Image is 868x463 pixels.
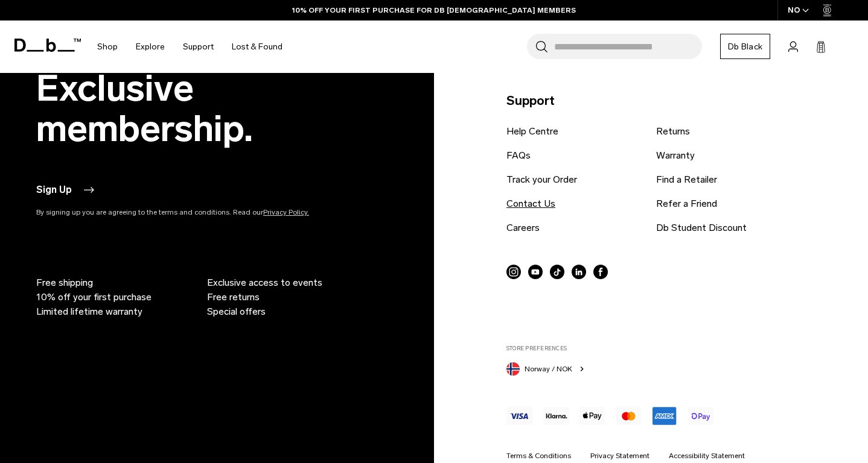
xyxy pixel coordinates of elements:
a: Help Centre [506,124,558,139]
img: Norway [506,362,520,376]
nav: Main Navigation [88,20,292,73]
span: Free shipping [36,276,93,290]
span: Special offers [207,304,266,319]
a: Support [183,25,214,68]
span: Norway / NOK [525,364,572,374]
a: Careers [506,221,540,235]
a: Warranty [656,148,695,163]
a: Contact Us [506,197,555,211]
a: Db Black [720,34,770,59]
button: Sign Up [36,183,96,197]
a: Accessibility Statement [669,450,745,461]
a: Explore [136,25,165,68]
span: Limited lifetime warranty [36,304,142,319]
a: Track your Order [506,172,577,187]
a: Db Student Discount [656,221,747,235]
a: Privacy Statement [590,450,649,461]
a: Returns [656,124,690,139]
a: Terms & Conditions [506,450,571,461]
a: Shop [97,25,118,68]
a: FAQs [506,148,531,163]
a: Lost & Found [232,25,282,68]
h2: Db Black. Exclusive membership. [36,28,362,149]
p: By signing up you are agreeing to the terms and conditions. Read our [36,207,362,218]
p: Support [506,91,838,110]
label: Store Preferences [506,344,838,353]
a: 10% OFF YOUR FIRST PURCHASE FOR DB [DEMOGRAPHIC_DATA] MEMBERS [292,5,576,16]
span: Free returns [207,290,260,304]
button: Norway Norway / NOK [506,360,587,376]
span: 10% off your first purchase [36,290,152,304]
a: Find a Retailer [656,172,717,187]
span: Exclusive access to events [207,276,322,290]
a: Privacy Policy. [263,208,309,216]
a: Refer a Friend [656,197,717,211]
